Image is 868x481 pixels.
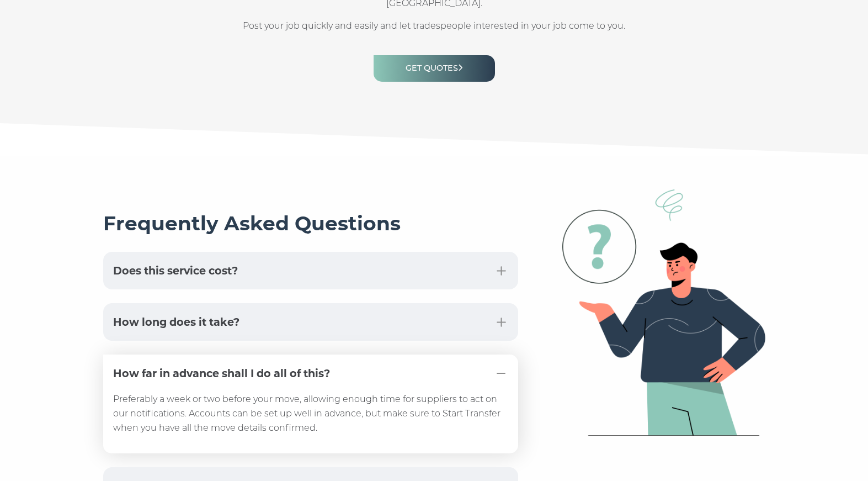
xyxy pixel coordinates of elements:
a: Get Quotes [374,55,495,81]
button: How long does it take? [103,303,518,341]
img: faqs.png [562,189,765,436]
p: Post your job quickly and easily and let tradespeople interested in your job come to you. [243,19,625,47]
p: Preferably a week or two before your move, allowing enough time for suppliers to act on our notif... [113,392,508,435]
h3: Frequently Asked Questions [103,212,518,236]
button: How far in advance shall I do all of this? [103,355,518,392]
button: Does this service cost? [103,252,518,289]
